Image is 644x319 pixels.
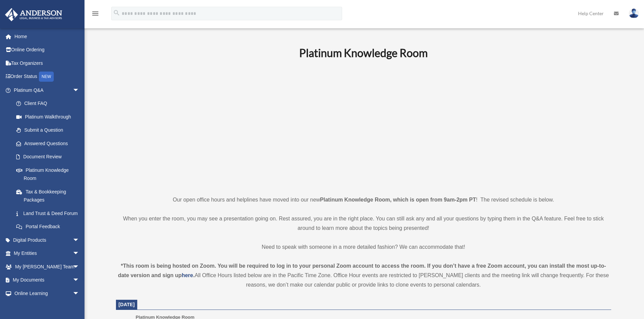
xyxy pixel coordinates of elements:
span: [DATE] [119,302,135,307]
span: arrow_drop_down [73,287,86,300]
a: My Entitiesarrow_drop_down [5,247,90,260]
div: NEW [39,72,54,82]
img: Anderson Advisors Platinum Portal [3,8,64,21]
a: My [PERSON_NAME] Teamarrow_drop_down [5,260,90,273]
a: Answered Questions [9,137,90,150]
a: Order StatusNEW [5,70,90,84]
div: All Office Hours listed below are in the Pacific Time Zone. Office Hour events are restricted to ... [116,261,611,290]
a: Portal Feedback [9,220,90,234]
a: Tax & Bookkeeping Packages [9,185,90,207]
strong: . [193,272,194,278]
a: Land Trust & Deed Forum [9,207,90,220]
img: User Pic [629,8,639,18]
span: arrow_drop_down [73,233,86,247]
i: menu [91,9,99,18]
span: arrow_drop_down [73,83,86,97]
a: here [182,272,193,278]
strong: *This room is being hosted on Zoom. You will be required to log in to your personal Zoom account ... [118,263,606,278]
a: Platinum Knowledge Room [9,163,86,185]
p: Our open office hours and helplines have moved into our new ! The revised schedule is below. [116,195,611,205]
a: Client FAQ [9,97,90,110]
strong: Platinum Knowledge Room, which is open from 9am-2pm PT [320,197,476,203]
a: menu [91,12,99,18]
i: search [113,9,120,17]
a: Online Learningarrow_drop_down [5,287,90,300]
a: Platinum Walkthrough [9,110,90,124]
a: Digital Productsarrow_drop_down [5,233,90,247]
a: Tax Organizers [5,56,90,70]
p: When you enter the room, you may see a presentation going on. Rest assured, you are in the right ... [116,214,611,233]
span: arrow_drop_down [73,260,86,274]
a: Home [5,30,90,43]
a: Online Ordering [5,43,90,57]
a: Document Review [9,150,90,164]
span: arrow_drop_down [73,247,86,261]
b: Platinum Knowledge Room [299,46,428,59]
span: arrow_drop_down [73,273,86,287]
p: Need to speak with someone in a more detailed fashion? We can accommodate that! [116,242,611,252]
iframe: 231110_Toby_KnowledgeRoom [262,69,465,183]
a: Submit a Question [9,124,90,137]
a: My Documentsarrow_drop_down [5,273,90,287]
a: Platinum Q&Aarrow_drop_down [5,83,90,97]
